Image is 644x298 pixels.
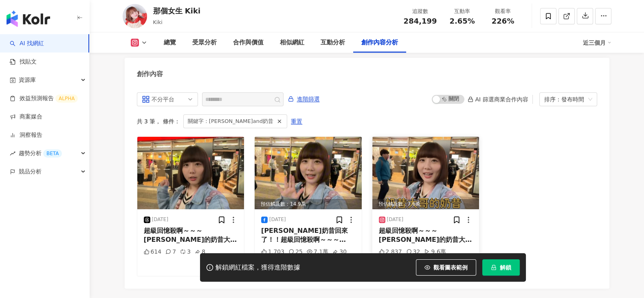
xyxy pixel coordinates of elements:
div: 8 [195,248,205,256]
img: post-image [137,137,244,209]
div: 互動率 [447,7,478,15]
span: 資源庫 [19,71,36,89]
a: 洞察報告 [10,131,42,139]
div: 2,837 [379,248,402,256]
div: 3 [180,248,191,256]
a: searchAI 找網紅 [10,39,44,48]
div: 近三個月 [583,36,611,49]
span: 進階篩選 [297,93,320,106]
div: 互動分析 [321,38,345,48]
div: 30 [332,248,347,256]
button: 解鎖 [482,259,520,276]
img: post-image [372,137,479,209]
div: 不分平台 [152,93,178,106]
div: 1,703 [261,248,284,256]
div: 相似網紅 [280,38,304,48]
div: [DATE] [269,216,286,223]
span: 觀看圖表範例 [433,264,468,271]
div: 9.6萬 [424,248,446,256]
div: 那個女生 Kiki [153,6,201,16]
button: 進階篩選 [288,92,320,105]
span: 284,199 [404,17,437,25]
div: 7 [165,248,176,256]
div: 32 [406,248,420,256]
div: 解鎖網紅檔案，獲得進階數據 [215,263,300,272]
span: 趨勢分析 [19,144,62,162]
span: 超級回憶殺啊～～～ [PERSON_NAME]的奶昔大哥真的回來了🤣 [PERSON_NAME] 奶昔 [144,227,237,262]
div: 合作與價值 [233,38,264,48]
div: 排序：發布時間 [544,93,585,106]
span: 重置 [291,115,302,128]
div: 25 [288,248,303,256]
div: 觀看率 [488,7,519,15]
div: 追蹤數 [404,7,437,15]
span: 226% [492,17,514,25]
div: post-image預估觸及數：14.9萬 [255,137,362,209]
div: [DATE] [387,216,404,223]
span: rise [10,151,15,156]
a: 找貼文 [10,58,37,66]
div: AI 篩選商業合作內容 [468,96,528,103]
span: lock [491,265,497,270]
a: 效益預測報告ALPHA [10,94,78,103]
div: 7.1萬 [307,248,328,256]
span: 2.65% [449,17,475,25]
span: [PERSON_NAME]奶昔回來了！！超級回憶殺啊～～～ [PERSON_NAME]的奶昔大哥真的回來了🤣 #[PERSON_NAME]#奶昔 #奶昔大哥 #童年 #日本 [261,227,354,280]
img: logo [7,11,50,27]
button: 觀看圖表範例 [416,259,476,276]
div: 預估觸及數：7.6萬 [372,199,479,209]
div: 創作內容分析 [361,38,398,48]
a: 商案媒合 [10,113,42,121]
span: 關鍵字：[PERSON_NAME]and奶昔 [188,117,273,126]
div: 共 3 筆 ， 條件： [137,114,597,128]
img: post-image [255,137,362,209]
div: 創作內容 [137,70,163,79]
span: 超級回憶殺啊～～～ [PERSON_NAME]的奶昔大哥真的回來了🤣 #[PERSON_NAME]#奶昔 #奶昔大哥 #童年 #日本 [379,227,472,271]
div: [DATE] [152,216,169,223]
span: 解鎖 [500,264,511,271]
button: 重置 [290,115,303,128]
div: 預估觸及數：14.9萬 [255,199,362,209]
div: 614 [144,248,162,256]
div: BETA [43,149,62,158]
div: 總覽 [164,38,176,48]
img: KOL Avatar [123,4,147,28]
span: 競品分析 [19,162,42,181]
span: Kiki [153,19,163,25]
div: 受眾分析 [192,38,217,48]
div: post-image預估觸及數：7.6萬 [372,137,479,209]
